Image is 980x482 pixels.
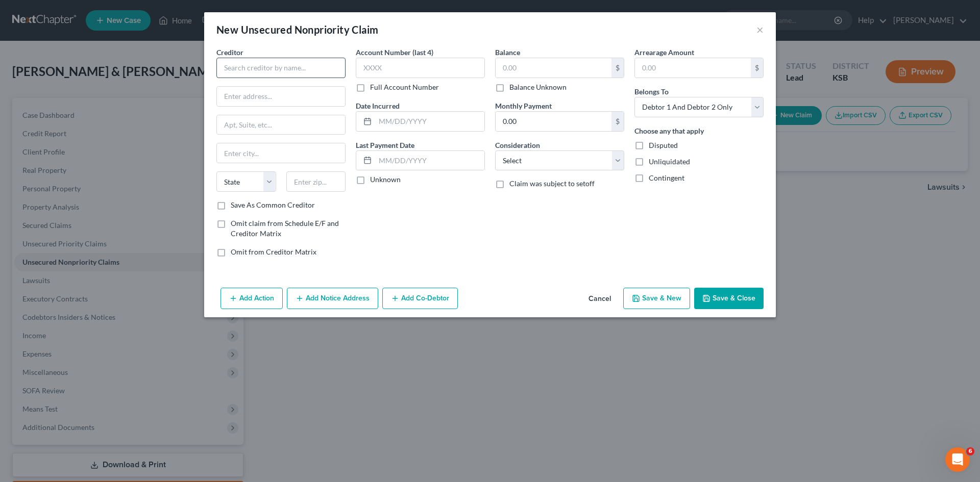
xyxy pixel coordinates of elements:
[496,112,611,131] input: 0.00
[611,58,624,78] div: $
[649,157,690,166] span: Unliquidated
[375,151,484,170] input: MM/DD/YYYY
[495,140,540,150] label: Consideration
[286,171,346,192] input: Enter zip...
[495,47,520,58] label: Balance
[611,112,624,131] div: $
[370,174,401,185] label: Unknown
[580,289,619,309] button: Cancel
[220,288,283,309] button: Add Action
[634,87,669,96] span: Belongs To
[509,179,595,188] span: Claim was subject to setoff
[375,112,484,131] input: MM/DD/YYYY
[217,143,345,163] input: Enter city...
[216,22,378,37] div: New Unsecured Nonpriority Claim
[382,288,458,309] button: Add Co-Debtor
[356,58,485,78] input: XXXX
[945,447,970,472] iframe: Intercom live chat
[634,125,704,136] label: Choose any that apply
[356,47,433,58] label: Account Number (last 4)
[356,100,400,111] label: Date Incurred
[495,100,552,111] label: Monthly Payment
[216,58,346,78] input: Search creditor by name...
[217,115,345,135] input: Apt, Suite, etc...
[231,219,339,238] span: Omit claim from Schedule E/F and Creditor Matrix
[231,200,315,210] label: Save As Common Creditor
[216,48,243,57] span: Creditor
[649,173,684,182] span: Contingent
[635,58,751,78] input: 0.00
[231,247,316,256] span: Omit from Creditor Matrix
[496,58,611,78] input: 0.00
[356,140,414,150] label: Last Payment Date
[509,82,567,92] label: Balance Unknown
[287,288,378,309] button: Add Notice Address
[751,58,763,78] div: $
[694,288,764,309] button: Save & Close
[966,447,974,455] span: 6
[634,47,694,58] label: Arrearage Amount
[623,288,690,309] button: Save & New
[756,23,764,36] button: ×
[217,87,345,106] input: Enter address...
[370,82,439,92] label: Full Account Number
[649,141,678,149] span: Disputed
